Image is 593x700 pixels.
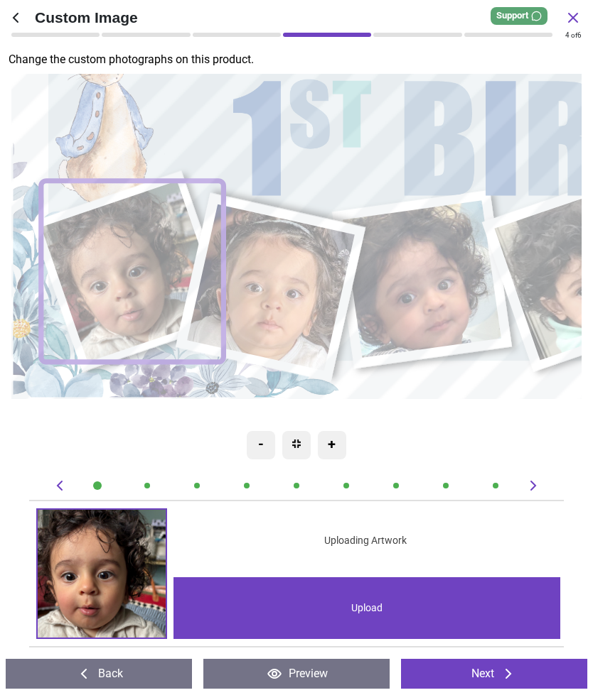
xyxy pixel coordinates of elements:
div: Support [491,7,547,25]
button: Preview [203,659,390,689]
div: + [318,431,346,459]
button: Back [6,659,192,689]
img: recenter [292,439,301,448]
button: Next [401,659,587,689]
div: of 6 [565,31,582,40]
span: 4 [565,31,570,39]
p: Change the custom photographs on this product. [9,52,593,67]
div: Upload [173,577,560,639]
span: Custom Image [35,7,565,28]
div: - [247,431,275,459]
span: Uploading Artwork [324,534,407,548]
